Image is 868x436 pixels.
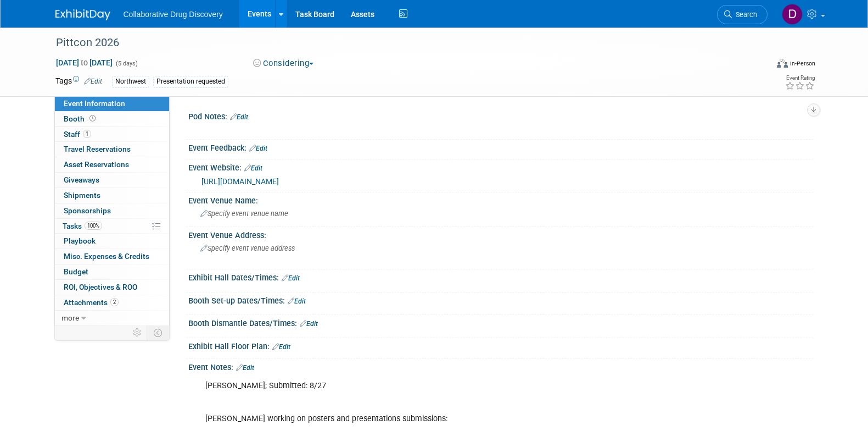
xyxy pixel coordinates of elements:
[188,292,813,307] div: Booth Set-up Dates/Times:
[64,252,149,261] span: Misc. Expenses & Credits
[55,173,169,187] a: Giveaways
[200,209,288,218] span: Specify event venue name
[64,130,91,139] span: Staff
[64,114,98,123] span: Booth
[64,206,111,215] span: Sponsorships
[63,222,102,230] span: Tasks
[703,57,816,74] div: Event Format
[55,157,169,172] a: Asset Reservations
[153,76,228,87] div: Presentation requested
[112,76,149,87] div: Northwest
[200,244,295,252] span: Specify event venue address
[64,191,100,200] span: Shipments
[188,192,813,206] div: Event Venue Name:
[230,113,248,121] a: Edit
[188,159,813,174] div: Event Website:
[249,145,267,152] a: Edit
[147,325,169,340] td: Toggle Event Tabs
[244,164,262,172] a: Edit
[64,298,119,307] span: Attachments
[188,315,813,329] div: Booth Dismantle Dates/Times:
[110,298,119,306] span: 2
[188,140,813,154] div: Event Feedback:
[55,58,113,68] span: [DATE] [DATE]
[55,280,169,295] a: ROI, Objectives & ROO
[288,297,306,305] a: Edit
[188,108,813,123] div: Pod Notes:
[55,203,169,218] a: Sponsorships
[188,338,813,352] div: Exhibit Hall Floor Plan:
[55,219,169,234] a: Tasks100%
[85,222,102,230] span: 100%
[64,175,99,184] span: Giveaways
[717,5,768,24] a: Search
[64,267,88,276] span: Budget
[782,4,803,25] img: Daniel Castro
[789,59,815,68] div: In-Person
[55,264,169,279] a: Budget
[64,236,96,245] span: Playbook
[128,325,147,340] td: Personalize Event Tab Strip
[64,99,125,108] span: Event Information
[188,359,813,373] div: Event Notes:
[732,10,757,19] span: Search
[64,145,131,153] span: Travel Reservations
[64,283,137,291] span: ROI, Objectives & ROO
[272,343,290,351] a: Edit
[55,96,169,111] a: Event Information
[282,274,300,282] a: Edit
[55,127,169,142] a: Staff1
[785,75,815,81] div: Event Rating
[55,295,169,310] a: Attachments2
[55,75,102,88] td: Tags
[87,114,98,123] span: Booth not reserved yet
[83,130,91,138] span: 1
[55,112,169,126] a: Booth
[236,364,254,372] a: Edit
[52,33,751,53] div: Pittcon 2026
[777,59,788,68] img: Format-Inperson.png
[115,60,138,67] span: (5 days)
[188,227,813,241] div: Event Venue Address:
[188,269,813,284] div: Exhibit Hall Dates/Times:
[55,188,169,203] a: Shipments
[55,234,169,249] a: Playbook
[61,313,79,322] span: more
[124,10,223,19] span: Collaborative Drug Discovery
[55,9,110,20] img: ExhibitDay
[84,78,102,85] a: Edit
[64,160,129,169] span: Asset Reservations
[79,58,89,67] span: to
[55,249,169,264] a: Misc. Expenses & Credits
[55,142,169,157] a: Travel Reservations
[55,311,169,325] a: more
[201,177,279,186] a: [URL][DOMAIN_NAME]
[249,58,318,69] button: Considering
[300,320,318,328] a: Edit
